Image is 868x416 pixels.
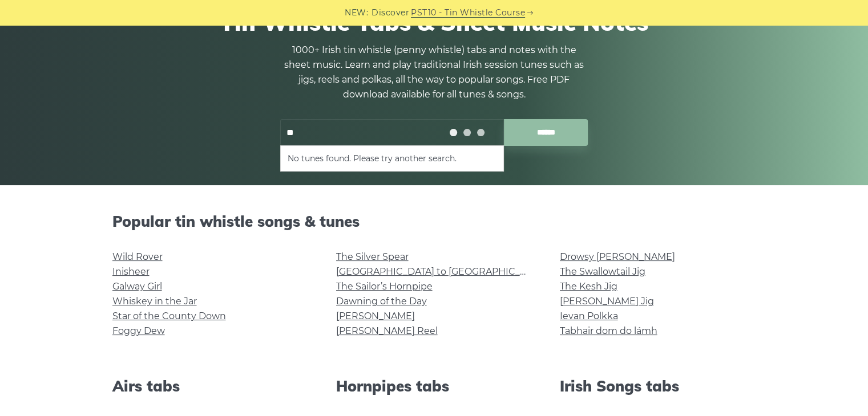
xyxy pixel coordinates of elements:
a: Foggy Dew [112,325,165,336]
a: [PERSON_NAME] Jig [560,296,654,307]
a: [PERSON_NAME] Reel [336,325,438,336]
p: 1000+ Irish tin whistle (penny whistle) tabs and notes with the sheet music. Learn and play tradi... [280,43,588,102]
h2: Irish Songs tabs [560,377,756,395]
a: Dawning of the Day [336,296,427,307]
h2: Popular tin whistle songs & tunes [112,213,756,230]
h2: Hornpipes tabs [336,377,532,395]
a: [GEOGRAPHIC_DATA] to [GEOGRAPHIC_DATA] [336,266,547,277]
a: The Silver Spear [336,251,409,262]
a: Drowsy [PERSON_NAME] [560,251,675,262]
span: Discover [372,6,409,19]
a: Wild Rover [112,251,163,262]
a: The Sailor’s Hornpipe [336,281,433,292]
h1: Tin Whistle Tabs & Sheet Music Notes [112,9,756,36]
a: PST10 - Tin Whistle Course [411,6,525,19]
span: NEW: [345,6,368,19]
a: Tabhair dom do lámh [560,325,657,336]
a: The Swallowtail Jig [560,266,645,277]
h2: Airs tabs [112,377,309,395]
li: No tunes found. Please try another search. [288,152,496,165]
a: Inisheer [112,266,150,277]
a: Galway Girl [112,281,162,292]
a: [PERSON_NAME] [336,311,415,321]
a: Star of the County Down [112,311,226,321]
a: Whiskey in the Jar [112,296,197,307]
a: The Kesh Jig [560,281,617,292]
a: Ievan Polkka [560,311,618,321]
